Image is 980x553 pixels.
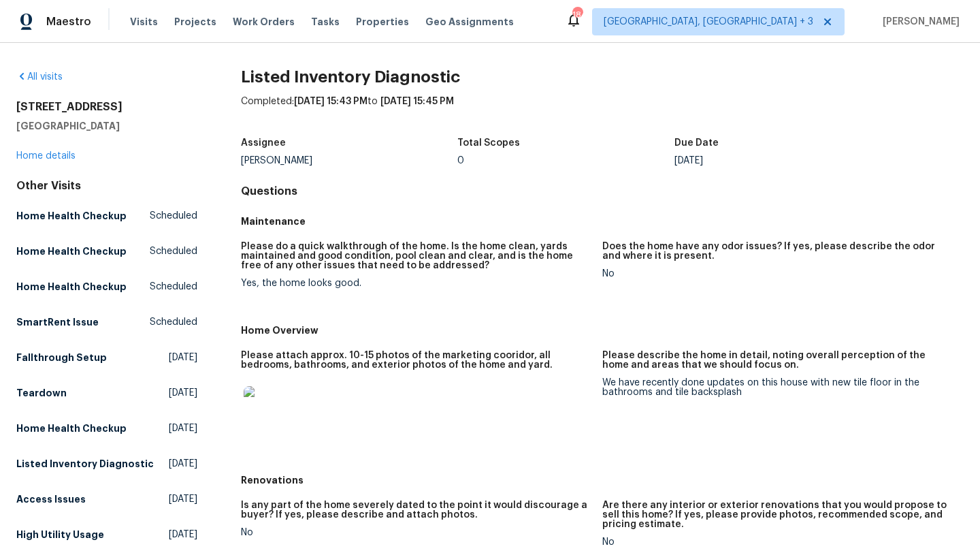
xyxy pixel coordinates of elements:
h5: SmartRent Issue [16,315,99,329]
h5: Home Health Checkup [16,244,127,258]
span: Scheduled [150,209,197,223]
h5: Home Overview [241,323,964,337]
a: Home Health CheckupScheduled [16,274,197,299]
h4: Questions [241,185,964,198]
span: Tasks [311,17,340,27]
h5: Please attach approx. 10-15 photos of the marketing cooridor, all bedrooms, bathrooms, and exteri... [241,351,591,370]
span: Scheduled [150,315,197,329]
a: Home Health CheckupScheduled [16,204,197,228]
div: [DATE] [674,156,892,165]
a: All visits [16,72,63,82]
span: Scheduled [150,280,197,294]
h5: Is any part of the home severely dated to the point it would discourage a buyer? If yes, please d... [241,501,591,520]
div: No [602,537,953,547]
span: [DATE] [169,351,197,364]
h5: Are there any interior or exterior renovations that you would propose to sell this home? If yes, ... [602,501,953,529]
span: [DATE] [169,422,197,435]
a: Home Health Checkup[DATE] [16,416,197,441]
span: Geo Assignments [425,15,514,29]
span: Visits [130,15,158,29]
h5: Fallthrough Setup [16,351,107,364]
a: Home Health CheckupScheduled [16,239,197,264]
div: Completed: to [241,95,964,130]
span: [DATE] [169,528,197,541]
span: Work Orders [233,15,295,29]
h5: Listed Inventory Diagnostic [16,457,154,471]
a: SmartRent IssueScheduled [16,310,197,334]
h5: Please describe the home in detail, noting overall perception of the home and areas that we shoul... [602,351,953,370]
div: 0 [457,156,674,165]
div: We have recently done updates on this house with new tile floor in the bathrooms and tile backsplash [602,378,953,397]
h5: [GEOGRAPHIC_DATA] [16,119,197,133]
h5: Teardown [16,386,67,400]
h5: High Utility Usage [16,528,104,541]
span: Scheduled [150,244,197,258]
div: Other Visits [16,179,197,193]
a: Fallthrough Setup[DATE] [16,345,197,370]
a: Home details [16,151,76,161]
h2: [STREET_ADDRESS] [16,100,197,114]
div: No [602,269,953,279]
span: Properties [356,15,409,29]
h2: Listed Inventory Diagnostic [241,70,964,84]
span: Maestro [46,15,91,29]
h5: Please do a quick walkthrough of the home. Is the home clean, yards maintained and good condition... [241,242,591,270]
h5: Home Health Checkup [16,422,127,435]
span: [GEOGRAPHIC_DATA], [GEOGRAPHIC_DATA] + 3 [604,15,813,29]
div: No [241,528,591,537]
a: High Utility Usage[DATE] [16,522,197,547]
div: [PERSON_NAME] [241,156,458,165]
span: [DATE] [169,386,197,400]
h5: Assignee [241,138,286,148]
h5: Home Health Checkup [16,280,127,294]
h5: Access Issues [16,492,86,506]
span: [DATE] [169,492,197,506]
a: Listed Inventory Diagnostic[DATE] [16,452,197,476]
span: Projects [174,15,216,29]
h5: Total Scopes [457,138,520,148]
h5: Renovations [241,473,964,487]
span: [DATE] [169,457,197,471]
div: Yes, the home looks good. [241,279,591,288]
span: [DATE] 15:43 PM [294,97,367,106]
a: Access Issues[DATE] [16,487,197,511]
span: [PERSON_NAME] [877,15,960,29]
span: [DATE] 15:45 PM [380,97,454,106]
h5: Due Date [674,138,719,148]
h5: Home Health Checkup [16,209,127,223]
div: 184 [572,8,582,22]
a: Teardown[DATE] [16,381,197,405]
h5: Maintenance [241,215,964,228]
h5: Does the home have any odor issues? If yes, please describe the odor and where it is present. [602,242,953,261]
